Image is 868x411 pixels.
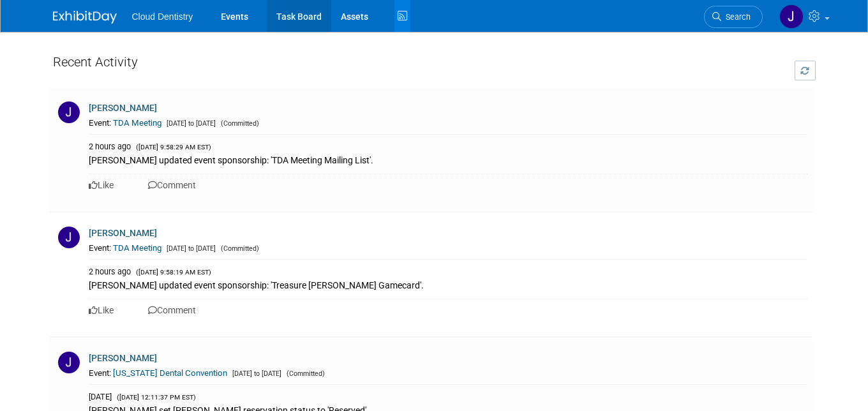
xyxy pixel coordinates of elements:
a: Like [89,180,114,190]
span: [DATE] to [DATE] [163,244,216,253]
a: [PERSON_NAME] [89,353,157,363]
a: Comment [148,180,196,190]
a: TDA Meeting [113,243,161,253]
span: ([DATE] 9:58:29 AM EST) [133,143,211,151]
span: [DATE] [89,392,112,401]
img: Jessica Estrada [779,4,804,29]
span: ([DATE] 12:11:37 PM EST) [114,393,196,401]
img: ExhibitDay [53,11,117,24]
img: J.jpg [58,352,80,373]
div: Recent Activity [53,48,777,82]
a: Search [704,6,763,28]
span: Event: [89,243,111,253]
div: [PERSON_NAME] updated event sponsorship: 'Treasure [PERSON_NAME] Gamecard'. [89,278,807,292]
span: (Committed) [218,244,259,253]
a: [PERSON_NAME] [89,228,157,238]
span: Search [721,12,751,22]
a: TDA Meeting [113,118,161,128]
span: 2 hours ago [89,142,131,151]
img: J.jpg [58,101,80,123]
span: (Committed) [218,119,259,128]
a: Like [89,305,114,315]
span: Cloud Dentistry [132,11,193,22]
a: Comment [148,305,196,315]
span: Event: [89,118,111,128]
a: [PERSON_NAME] [89,103,157,113]
span: [DATE] to [DATE] [163,119,216,128]
span: Event: [89,368,111,378]
span: [DATE] to [DATE] [229,370,281,378]
a: [US_STATE] Dental Convention [113,368,227,378]
img: J.jpg [58,227,80,248]
span: (Committed) [283,370,325,378]
span: ([DATE] 9:58:19 AM EST) [133,268,211,276]
span: 2 hours ago [89,267,131,276]
div: [PERSON_NAME] updated event sponsorship: 'TDA Meeting Mailing List'. [89,153,807,167]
